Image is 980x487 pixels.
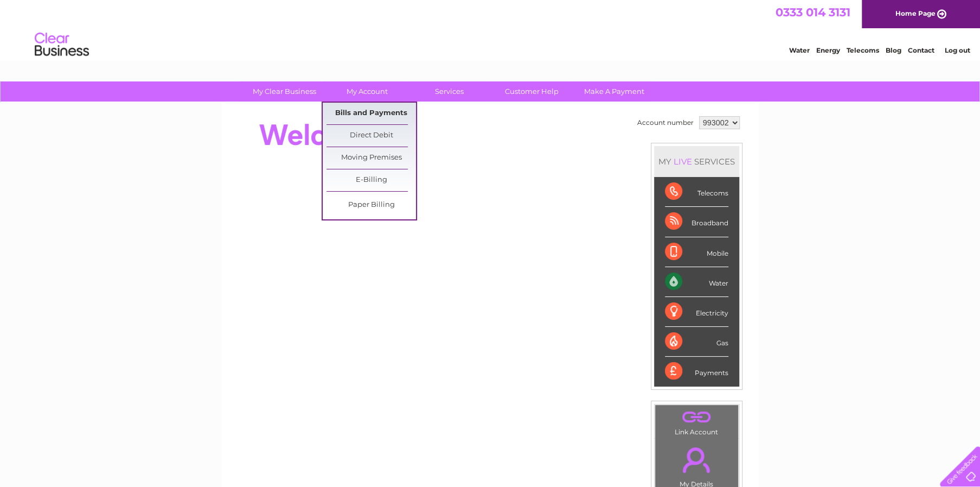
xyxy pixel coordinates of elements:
a: Bills and Payments [326,103,416,124]
a: Water [789,46,810,54]
img: logo.png [34,28,89,61]
a: 0333 014 3131 [776,5,850,19]
a: Customer Help [487,81,577,102]
div: Gas [665,327,728,357]
div: Clear Business is a trading name of Verastar Limited (registered in [GEOGRAPHIC_DATA] No. 3667643... [234,6,747,53]
div: Mobile [665,237,728,267]
a: Moving Premises [326,147,416,169]
a: My Account [322,81,412,102]
a: . [658,441,735,479]
td: Account number [635,113,696,132]
div: MY SERVICES [654,146,739,177]
a: Direct Debit [326,125,416,147]
a: Log out [944,46,970,54]
a: Telecoms [847,46,879,54]
div: LIVE [671,156,694,167]
div: Telecoms [665,177,728,207]
div: Broadband [665,207,728,237]
a: Blog [886,46,901,54]
a: My Clear Business [240,81,329,102]
a: E-Billing [326,169,416,191]
div: Electricity [665,297,728,327]
a: Energy [816,46,840,54]
a: Services [405,81,494,102]
td: Link Account [655,404,739,439]
div: Payments [665,357,728,386]
div: Water [665,267,728,297]
a: Contact [908,46,934,54]
a: Paper Billing [326,194,416,216]
a: . [658,408,735,427]
a: Make A Payment [569,81,659,102]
